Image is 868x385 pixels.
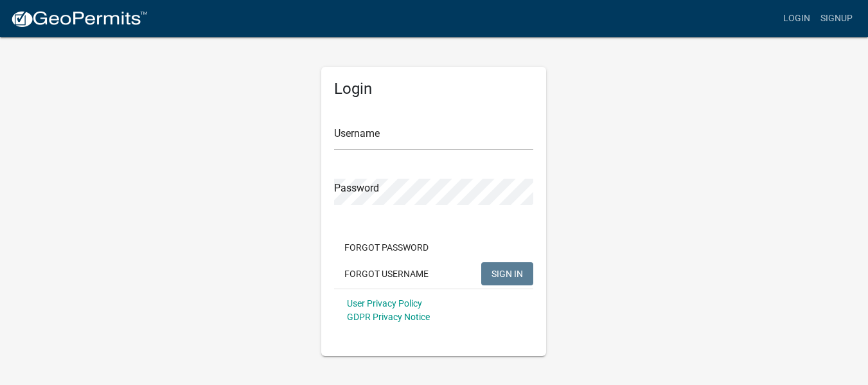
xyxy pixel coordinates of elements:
[334,236,439,259] button: Forgot Password
[347,312,430,322] a: GDPR Privacy Notice
[334,80,533,98] h5: Login
[815,6,858,31] a: Signup
[778,6,815,31] a: Login
[334,262,439,285] button: Forgot Username
[481,262,533,285] button: SIGN IN
[347,298,422,309] a: User Privacy Policy
[492,268,523,278] span: SIGN IN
